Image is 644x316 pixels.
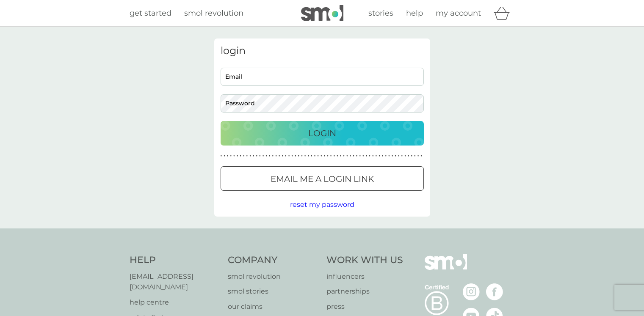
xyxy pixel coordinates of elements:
h4: Work With Us [326,254,403,267]
p: ● [350,154,351,158]
h4: Help [130,254,220,267]
img: smol [425,254,467,283]
p: ● [379,154,380,158]
p: ● [317,154,319,158]
a: press [326,301,403,312]
p: ● [275,154,277,158]
a: get started [130,7,171,19]
p: ● [376,154,377,158]
p: ● [337,154,338,158]
img: visit the smol Instagram page [463,283,480,300]
p: ● [388,154,390,158]
a: [EMAIL_ADDRESS][DOMAIN_NAME] [130,271,220,293]
p: ● [285,154,287,158]
p: ● [411,154,412,158]
p: ● [395,154,396,158]
h3: login [221,45,424,57]
p: ● [392,154,393,158]
p: ● [398,154,400,158]
p: ● [253,154,254,158]
p: ● [353,154,354,158]
p: ● [366,154,368,158]
p: ● [369,154,370,158]
span: reset my password [290,201,354,209]
p: ● [233,154,235,158]
p: ● [401,154,403,158]
a: partnerships [326,286,403,297]
p: ● [343,154,345,158]
span: get started [130,8,171,18]
p: ● [417,154,419,158]
a: influencers [326,271,403,282]
p: ● [327,154,329,158]
p: ● [269,154,271,158]
p: ● [314,154,316,158]
p: ● [372,154,374,158]
p: ● [291,154,293,158]
p: ● [224,154,225,158]
p: ● [346,154,348,158]
a: help [406,7,423,19]
button: Email me a login link [221,166,424,191]
div: basket [494,5,515,22]
p: ● [259,154,261,158]
p: ● [298,154,300,158]
a: our claims [228,301,318,312]
a: my account [436,7,481,19]
p: ● [295,154,296,158]
p: ● [246,154,248,158]
p: ● [227,154,229,158]
p: ● [243,154,245,158]
p: Email me a login link [271,172,374,186]
p: ● [288,154,290,158]
a: smol revolution [184,7,243,19]
p: ● [330,154,332,158]
p: Login [308,126,336,140]
p: ● [414,154,416,158]
p: ● [311,154,312,158]
p: ● [221,154,222,158]
a: smol stories [228,286,318,297]
p: ● [304,154,306,158]
p: ● [362,154,364,158]
p: ● [237,154,238,158]
p: ● [385,154,387,158]
p: ● [301,154,303,158]
p: ● [230,154,232,158]
span: my account [436,8,481,18]
p: ● [307,154,309,158]
p: ● [382,154,384,158]
a: smol revolution [228,271,318,282]
p: ● [263,154,264,158]
p: ● [282,154,283,158]
p: ● [408,154,409,158]
span: smol revolution [184,8,243,18]
p: ● [272,154,274,158]
p: ● [359,154,361,158]
p: ● [420,154,422,158]
img: visit the smol Facebook page [486,283,503,300]
button: Login [221,121,424,146]
p: ● [404,154,406,158]
p: ● [265,154,267,158]
p: ● [321,154,322,158]
h4: Company [228,254,318,267]
p: ● [324,154,326,158]
span: help [406,8,423,18]
p: ● [249,154,251,158]
a: stories [368,7,393,19]
span: stories [368,8,393,18]
p: ● [333,154,335,158]
p: ● [256,154,257,158]
p: ● [240,154,241,158]
p: ● [356,154,358,158]
a: help centre [130,297,220,308]
p: ● [279,154,280,158]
